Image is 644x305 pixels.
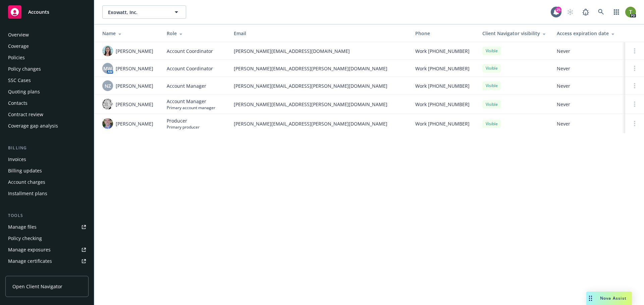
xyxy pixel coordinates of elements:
span: Never [557,65,620,72]
div: Manage BORs [8,267,40,278]
span: Primary account manager [167,105,215,110]
span: Never [557,82,620,89]
button: Nova Assist [586,292,632,305]
span: [PERSON_NAME] [116,65,153,72]
a: Manage files [5,222,89,232]
span: Account Coordinator [167,65,213,72]
span: [PERSON_NAME] [116,82,153,89]
div: Policy checking [8,233,42,244]
div: Quoting plans [8,86,40,97]
div: Email [234,30,405,37]
img: photo [102,118,113,129]
div: Invoices [8,154,26,165]
div: Contacts [8,98,28,108]
img: photo [102,46,113,56]
span: [PERSON_NAME][EMAIL_ADDRESS][PERSON_NAME][DOMAIN_NAME] [234,82,405,89]
div: SSC Cases [8,75,31,86]
span: Exowatt, Inc. [108,9,166,16]
div: Client Navigator visibility [482,30,546,37]
a: Manage exposures [5,244,89,255]
div: Account charges [8,177,45,187]
span: MW [103,65,112,72]
span: Primary producer [167,124,200,130]
span: [PERSON_NAME][EMAIL_ADDRESS][PERSON_NAME][DOMAIN_NAME] [234,120,405,127]
div: Overview [8,29,29,40]
span: Work [PHONE_NUMBER] [415,120,470,127]
div: Role [167,30,223,37]
span: Producer [167,117,200,124]
div: Drag to move [586,292,595,305]
a: Search [594,5,608,19]
div: Coverage gap analysis [8,121,58,131]
a: Installment plans [5,188,89,199]
div: Visible [482,120,501,128]
div: Policy changes [8,64,41,74]
a: Manage BORs [5,267,89,278]
a: Overview [5,29,89,40]
span: Account Manager [167,98,215,105]
div: Visible [482,64,501,72]
span: [PERSON_NAME][EMAIL_ADDRESS][PERSON_NAME][DOMAIN_NAME] [234,65,405,72]
a: Quoting plans [5,86,89,97]
a: Switch app [610,5,623,19]
span: Nova Assist [600,295,627,301]
div: Contract review [8,109,43,120]
span: [PERSON_NAME] [116,101,153,108]
div: Visible [482,47,501,55]
span: Never [557,48,620,55]
span: Work [PHONE_NUMBER] [415,65,470,72]
div: Coverage [8,41,29,52]
a: Start snowing [563,5,577,19]
span: Work [PHONE_NUMBER] [415,82,470,89]
a: Report a Bug [579,5,592,19]
div: Visible [482,81,501,90]
div: Visible [482,100,501,108]
a: Coverage gap analysis [5,121,89,131]
a: Billing updates [5,165,89,176]
div: Billing [5,145,89,151]
span: Account Manager [167,82,206,89]
img: photo [102,99,113,109]
a: SSC Cases [5,75,89,86]
span: Open Client Navigator [12,283,62,290]
span: [PERSON_NAME][EMAIL_ADDRESS][PERSON_NAME][DOMAIN_NAME] [234,101,405,108]
img: photo [625,7,636,17]
div: Phone [415,30,472,37]
a: Contacts [5,98,89,108]
div: Tools [5,212,89,219]
span: Never [557,120,620,127]
a: Invoices [5,154,89,165]
a: Account charges [5,177,89,187]
a: Policy checking [5,233,89,244]
a: Coverage [5,41,89,52]
span: [PERSON_NAME] [116,120,153,127]
span: Account Coordinator [167,48,213,55]
button: Exowatt, Inc. [102,5,186,19]
div: Installment plans [8,188,47,199]
div: Manage certificates [8,256,52,266]
div: Manage files [8,222,37,232]
span: Work [PHONE_NUMBER] [415,101,470,108]
a: Policy changes [5,64,89,74]
a: Accounts [5,3,89,21]
div: Manage exposures [8,244,51,255]
div: 25 [555,7,561,13]
div: Access expiration date [557,30,620,37]
a: Contract review [5,109,89,120]
span: Work [PHONE_NUMBER] [415,48,470,55]
span: Never [557,101,620,108]
span: NZ [105,82,111,89]
a: Manage certificates [5,256,89,266]
div: Policies [8,52,25,63]
span: [PERSON_NAME][EMAIL_ADDRESS][DOMAIN_NAME] [234,48,405,55]
div: Name [102,30,156,37]
div: Billing updates [8,165,42,176]
span: Accounts [28,9,49,15]
a: Policies [5,52,89,63]
span: [PERSON_NAME] [116,48,153,55]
